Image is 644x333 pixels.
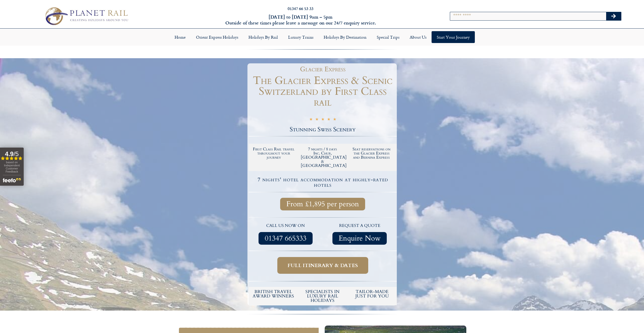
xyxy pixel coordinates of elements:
[286,201,359,207] span: From £1,895 per person
[251,289,296,298] h5: British Travel Award winners
[41,5,131,27] img: Planet Rail Train Holidays Logo
[339,235,381,242] span: Enquire Now
[251,66,394,73] h1: Glacier Express
[325,223,394,229] p: request a quote
[350,289,394,298] h5: tailor-made just for you
[251,223,320,229] p: call us now on
[309,117,313,123] i: ★
[169,31,191,43] a: Home
[288,262,358,269] span: Full itinerary & dates
[350,147,393,159] h2: Seat reservations on the Glacier Express and Bernina Express
[332,232,387,245] a: Enquire Now
[249,126,397,133] h2: Stunning Swiss Scenery
[405,31,432,43] a: About Us
[252,147,296,159] h2: First Class Rail travel throughout your journey
[249,75,397,108] h1: The Glacier Express & Scenic Switzerland by First Class rail
[300,289,345,303] h6: Specialists in luxury rail holidays
[327,117,330,123] i: ★
[301,147,345,168] h2: 7 nights / 8 days Inc. Chur, [GEOGRAPHIC_DATA] & [GEOGRAPHIC_DATA]
[3,31,641,43] nav: Menu
[277,257,368,274] a: Full itinerary & dates
[288,5,313,11] a: 01347 66 53 33
[250,177,396,188] h4: 7 nights' hotel accommodation at highly-rated hotels
[432,31,475,43] a: Start your Journey
[280,198,365,210] a: From £1,895 per person
[321,117,324,123] i: ★
[606,12,621,20] button: Search
[283,31,319,43] a: Luxury Trains
[265,235,306,242] span: 01347 665333
[173,14,428,26] h6: [DATE] to [DATE] 9am – 5pm Outside of these times please leave a message on our 24/7 enquiry serv...
[191,31,243,43] a: Orient Express Holidays
[243,31,283,43] a: Holidays by Rail
[372,31,405,43] a: Special Trips
[319,31,372,43] a: Holidays by Destination
[333,117,336,123] i: ★
[309,116,336,123] div: 5/5
[259,232,313,245] a: 01347 665333
[315,117,319,123] i: ★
